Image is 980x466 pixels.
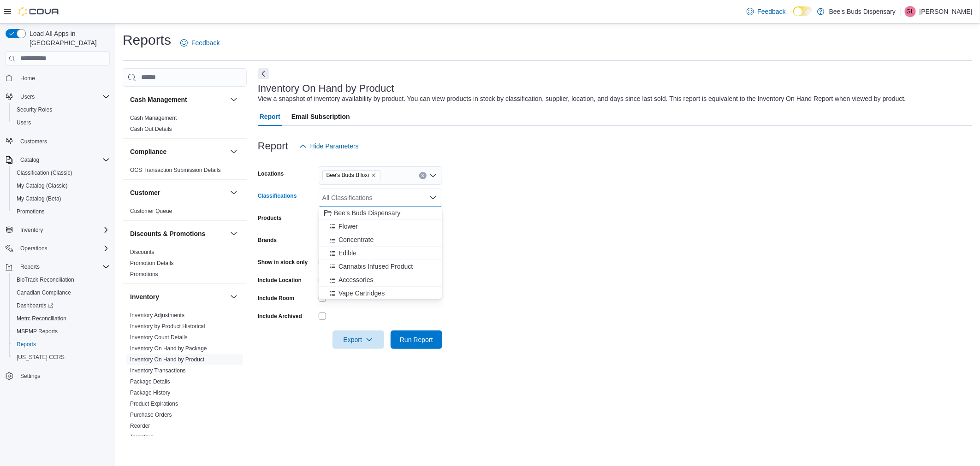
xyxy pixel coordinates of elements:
[130,400,178,407] span: Product Expirations
[130,389,170,396] a: Package History
[191,38,220,47] span: Feedback
[17,261,110,272] span: Reports
[758,7,786,16] span: Feedback
[130,126,172,132] a: Cash Out Details
[13,300,110,311] span: Dashboards
[17,169,72,177] span: Classification (Classic)
[13,193,65,204] a: My Catalog (Beta)
[13,352,68,363] a: [US_STATE] CCRS
[130,249,154,255] a: Discounts
[9,273,113,286] button: BioTrack Reconciliation
[17,91,110,102] span: Users
[258,83,394,94] h3: Inventory On Hand by Product
[130,401,178,407] a: Product Expirations
[13,326,110,337] span: MSPMP Reports
[130,95,226,104] button: Cash Management
[130,292,159,301] h3: Inventory
[17,119,31,126] span: Users
[130,188,226,197] button: Customer
[130,434,153,440] a: Transfers
[339,248,356,258] span: Edible
[17,243,110,254] span: Operations
[9,299,113,312] a: Dashboards
[13,274,110,285] span: BioTrack Reconciliation
[9,351,113,364] button: [US_STATE] CCRS
[9,116,113,129] button: Users
[258,214,282,222] label: Products
[13,104,56,115] a: Security Roles
[17,182,68,189] span: My Catalog (Classic)
[13,206,110,217] span: Promotions
[2,90,113,103] button: Users
[130,433,153,441] span: Transfers
[13,339,110,350] span: Reports
[130,95,187,104] h3: Cash Management
[18,7,60,16] img: Cova
[130,422,150,430] span: Reorder
[20,75,35,82] span: Home
[327,171,369,180] span: Bee's Buds Biloxi
[319,233,442,247] button: Concentrate
[17,289,71,296] span: Canadian Compliance
[17,328,58,335] span: MSPMP Reports
[130,125,172,133] span: Cash Out Details
[130,260,174,267] span: Promotion Details
[291,107,350,126] span: Email Subscription
[13,193,110,204] span: My Catalog (Beta)
[258,236,277,244] label: Brands
[13,313,110,324] span: Metrc Reconciliation
[9,338,113,351] button: Reports
[130,323,205,330] span: Inventory by Product Historical
[17,91,38,102] button: Users
[17,341,36,348] span: Reports
[9,192,113,205] button: My Catalog (Beta)
[228,291,239,302] button: Inventory
[319,206,442,220] button: Bee's Buds Dispensary
[310,142,359,151] span: Hide Parameters
[123,247,247,283] div: Discounts & Promotions
[177,34,223,52] a: Feedback
[228,228,239,239] button: Discounts & Promotions
[130,389,170,396] span: Package History
[905,6,916,17] div: Graham Lamb
[130,312,184,319] a: Inventory Adjustments
[130,115,177,121] a: Cash Management
[429,194,437,201] button: Close list of options
[13,117,35,128] a: Users
[130,423,150,429] a: Reorder
[258,277,302,284] label: Include Location
[319,220,442,233] button: Flower
[2,369,113,383] button: Settings
[260,107,280,126] span: Report
[123,310,247,446] div: Inventory
[339,235,374,244] span: Concentrate
[13,313,70,324] a: Metrc Reconciliation
[17,371,44,382] a: Settings
[13,287,75,298] a: Canadian Compliance
[130,292,226,301] button: Inventory
[258,313,302,320] label: Include Archived
[2,260,113,273] button: Reports
[9,205,113,218] button: Promotions
[333,330,384,349] button: Export
[130,114,177,122] span: Cash Management
[130,208,172,214] a: Customer Queue
[130,147,166,156] h3: Compliance
[20,138,47,145] span: Customers
[9,166,113,179] button: Classification (Classic)
[17,106,52,113] span: Security Roles
[26,29,110,47] span: Load All Apps in [GEOGRAPHIC_DATA]
[371,172,376,178] button: Remove Bee's Buds Biloxi from selection in this group
[130,356,204,363] span: Inventory On Hand by Product
[258,192,297,200] label: Classifications
[17,73,39,84] a: Home
[2,71,113,85] button: Home
[743,2,790,21] a: Feedback
[20,372,40,380] span: Settings
[339,289,385,298] span: Vape Cartridges
[907,6,914,17] span: GL
[130,260,174,266] a: Promotion Details
[130,378,170,385] span: Package Details
[130,378,170,385] a: Package Details
[13,180,71,191] a: My Catalog (Classic)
